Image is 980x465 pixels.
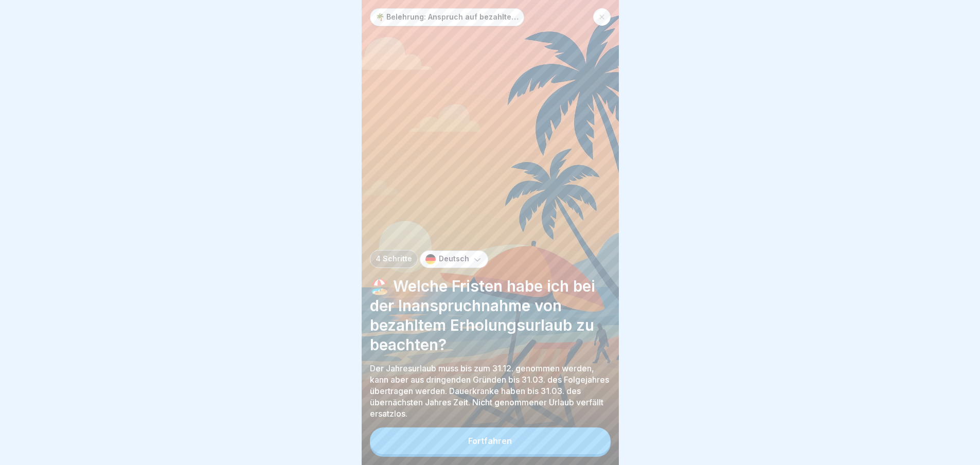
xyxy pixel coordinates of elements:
[370,363,611,419] p: Der Jahresurlaub muss bis zum 31.12. genommen werden, kann aber aus dringenden Gründen bis 31.03....
[468,436,512,445] div: Fortfahren
[376,13,519,22] p: 🌴 Belehrung: Anspruch auf bezahlten Erholungsurlaub und [PERSON_NAME]
[439,255,469,263] p: Deutsch
[376,255,412,263] p: 4 Schritte
[370,276,611,354] p: 🏖️ Welche Fristen habe ich bei der Inanspruchnahme von bezahltem Erholungsurlaub zu beachten?
[425,254,436,264] img: de.svg
[370,427,611,454] button: Fortfahren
